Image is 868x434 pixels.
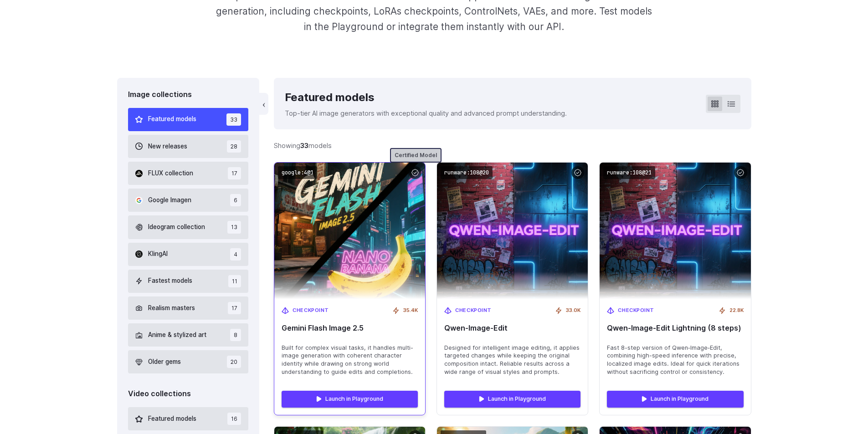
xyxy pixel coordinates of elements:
[603,166,655,179] code: runware:108@21
[228,167,241,179] span: 17
[230,194,241,206] span: 6
[230,329,241,341] span: 8
[274,140,332,151] div: Showing models
[128,162,249,185] button: FLUX collection 17
[228,275,241,287] span: 11
[148,195,191,205] span: Google Imagen
[128,215,249,239] button: Ideogram collection 13
[444,391,580,407] a: Launch in Playground
[285,108,567,118] p: Top-tier AI image generators with exceptional quality and advanced prompt understanding.
[128,243,249,266] button: KlingAI 4
[148,222,205,232] span: Ideogram collection
[282,324,418,332] span: Gemini Flash Image 2.5
[227,413,241,425] span: 16
[403,306,418,315] span: 35.4K
[128,135,249,158] button: New releases 28
[607,324,743,332] span: Qwen‑Image‑Edit Lightning (8 steps)
[227,221,241,233] span: 13
[444,324,580,332] span: Qwen‑Image‑Edit
[600,163,750,300] img: Qwen‑Image‑Edit Lightning (8 steps)
[228,302,241,314] span: 17
[300,142,308,149] strong: 33
[148,357,181,367] span: Older gems
[148,303,195,313] span: Realism masters
[437,163,588,300] img: Qwen‑Image‑Edit
[148,142,187,152] span: New releases
[128,108,249,131] button: Featured models 33
[148,168,193,179] span: FLUX collection
[128,388,249,400] div: Video collections
[227,140,241,153] span: 28
[226,113,241,126] span: 33
[729,306,744,315] span: 22.8K
[441,166,493,179] code: runware:108@20
[148,114,196,124] span: Featured models
[128,323,249,347] button: Anime & stylized art 8
[278,166,317,179] code: google:4@1
[455,306,492,315] span: Checkpoint
[293,306,329,315] span: Checkpoint
[128,350,249,373] button: Older gems 20
[618,306,654,315] span: Checkpoint
[259,93,268,115] button: ‹
[267,155,433,306] img: Gemini Flash Image 2.5
[128,296,249,320] button: Realism masters 17
[282,344,418,377] span: Built for complex visual tasks, it handles multi-image generation with coherent character identit...
[128,407,249,430] button: Featured models 16
[128,189,249,212] button: Google Imagen 6
[230,248,241,260] span: 4
[148,414,196,424] span: Featured models
[148,276,192,286] span: Fastest models
[128,270,249,293] button: Fastest models 11
[148,330,206,340] span: Anime & stylized art
[148,249,168,259] span: KlingAI
[607,344,743,377] span: Fast 8-step version of Qwen‑Image‑Edit, combining high-speed inference with precise, localized im...
[282,391,418,407] a: Launch in Playground
[285,89,567,106] div: Featured models
[566,306,580,315] span: 33.0K
[227,356,241,368] span: 20
[607,391,743,407] a: Launch in Playground
[128,89,249,101] div: Image collections
[444,344,580,377] span: Designed for intelligent image editing, it applies targeted changes while keeping the original co...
